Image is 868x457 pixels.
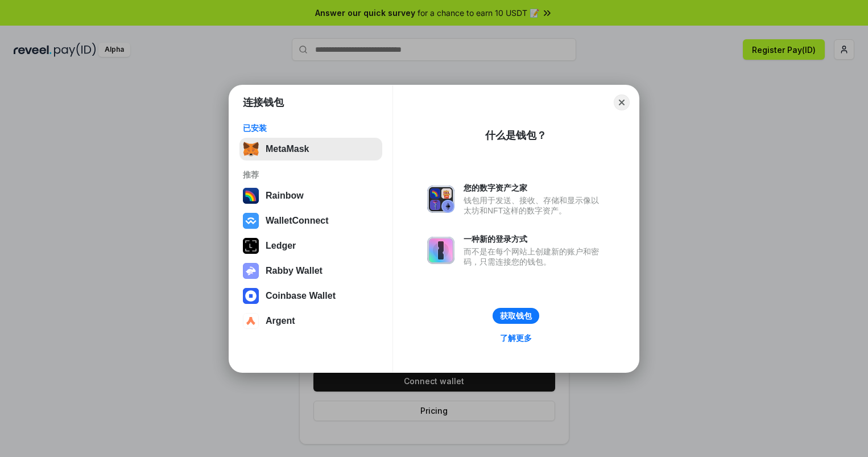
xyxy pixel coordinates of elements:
div: 钱包用于发送、接收、存储和显示像以太坊和NFT这样的数字资产。 [464,195,605,216]
div: 您的数字资产之家 [464,183,605,193]
button: Argent [239,310,382,332]
img: svg+xml,%3Csvg%20width%3D%2228%22%20height%3D%2228%22%20viewBox%3D%220%200%2028%2028%22%20fill%3D... [243,213,259,229]
div: Rainbow [266,191,304,201]
div: 推荐 [243,170,379,180]
div: 一种新的登录方式 [464,234,605,244]
div: 获取钱包 [500,311,532,321]
img: svg+xml,%3Csvg%20width%3D%22120%22%20height%3D%22120%22%20viewBox%3D%220%200%20120%20120%22%20fil... [243,188,259,204]
img: svg+xml,%3Csvg%20xmlns%3D%22http%3A%2F%2Fwww.w3.org%2F2000%2Fsvg%22%20fill%3D%22none%22%20viewBox... [427,237,454,264]
div: 已安装 [243,123,379,133]
button: WalletConnect [239,209,382,232]
button: 获取钱包 [493,308,539,324]
h1: 连接钱包 [243,96,284,109]
div: WalletConnect [266,216,329,226]
img: svg+xml,%3Csvg%20xmlns%3D%22http%3A%2F%2Fwww.w3.org%2F2000%2Fsvg%22%20width%3D%2228%22%20height%3... [243,238,259,254]
img: svg+xml,%3Csvg%20width%3D%2228%22%20height%3D%2228%22%20viewBox%3D%220%200%2028%2028%22%20fill%3D... [243,288,259,304]
button: Rabby Wallet [239,260,382,282]
a: 了解更多 [493,331,539,345]
div: 而不是在每个网站上创建新的账户和密码，只需连接您的钱包。 [464,246,605,267]
div: Ledger [266,241,296,251]
button: Close [614,94,630,110]
button: Coinbase Wallet [239,285,382,307]
button: Rainbow [239,184,382,207]
img: svg+xml,%3Csvg%20width%3D%2228%22%20height%3D%2228%22%20viewBox%3D%220%200%2028%2028%22%20fill%3D... [243,313,259,329]
div: 了解更多 [500,333,532,343]
div: MetaMask [266,144,309,154]
button: Ledger [239,234,382,257]
img: svg+xml,%3Csvg%20xmlns%3D%22http%3A%2F%2Fwww.w3.org%2F2000%2Fsvg%22%20fill%3D%22none%22%20viewBox... [243,263,259,279]
img: svg+xml,%3Csvg%20fill%3D%22none%22%20height%3D%2233%22%20viewBox%3D%220%200%2035%2033%22%20width%... [243,141,259,157]
div: Argent [266,316,295,326]
button: MetaMask [239,138,382,160]
div: Coinbase Wallet [266,291,336,301]
div: 什么是钱包？ [485,129,547,142]
img: svg+xml,%3Csvg%20xmlns%3D%22http%3A%2F%2Fwww.w3.org%2F2000%2Fsvg%22%20fill%3D%22none%22%20viewBox... [427,186,454,213]
div: Rabby Wallet [266,266,323,276]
